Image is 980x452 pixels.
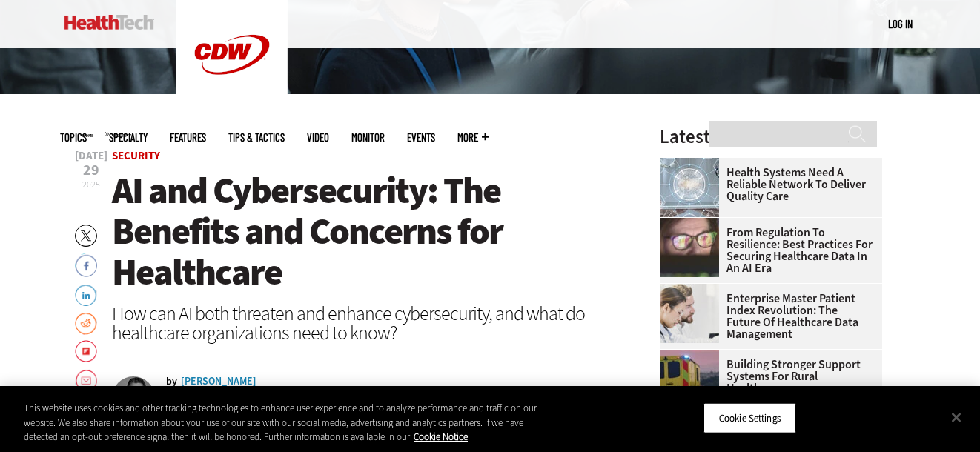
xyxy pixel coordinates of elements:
span: 2025 [82,179,100,190]
span: More [457,132,489,143]
a: Tips & Tactics [228,132,285,143]
a: Health Systems Need a Reliable Network To Deliver Quality Care [660,167,873,202]
a: Enterprise Master Patient Index Revolution: The Future of Healthcare Data Management [660,293,873,340]
a: ambulance driving down country road at sunset [660,350,726,362]
a: medical researchers look at data on desktop monitor [660,284,726,296]
span: [DATE] [75,150,107,162]
img: Imran Salim [112,376,155,419]
a: From Regulation to Resilience: Best Practices for Securing Healthcare Data in an AI Era [660,227,873,274]
div: How can AI both threaten and enhance cybersecurity, and what do healthcare organizations need to ... [112,304,620,342]
h3: Latest Articles [660,127,882,146]
a: Healthcare networking [660,158,726,170]
button: Cookie Settings [703,402,796,433]
a: Log in [888,17,913,30]
a: Features [170,132,206,143]
img: Home [64,15,154,30]
a: MonITor [351,132,385,143]
a: woman wearing glasses looking at healthcare data on screen [660,218,726,230]
div: This website uses cookies and other tracking technologies to enhance user experience and to analy... [24,401,539,445]
button: Close [940,401,973,433]
a: Events [407,132,435,143]
a: More information about your privacy [414,431,468,443]
a: Video [307,132,329,143]
a: [PERSON_NAME] [181,376,256,387]
span: Specialty [109,132,148,143]
img: Healthcare networking [660,158,719,217]
span: AI and Cybersecurity: The Benefits and Concerns for Healthcare [112,166,503,296]
div: User menu [888,16,913,32]
a: CDW [176,98,288,113]
span: 29 [75,163,107,178]
img: woman wearing glasses looking at healthcare data on screen [660,218,719,277]
img: ambulance driving down country road at sunset [660,350,719,409]
a: Building Stronger Support Systems for Rural Healthcare [660,359,873,394]
span: Topics [60,132,87,143]
span: by [166,376,177,387]
img: medical researchers look at data on desktop monitor [660,284,719,343]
